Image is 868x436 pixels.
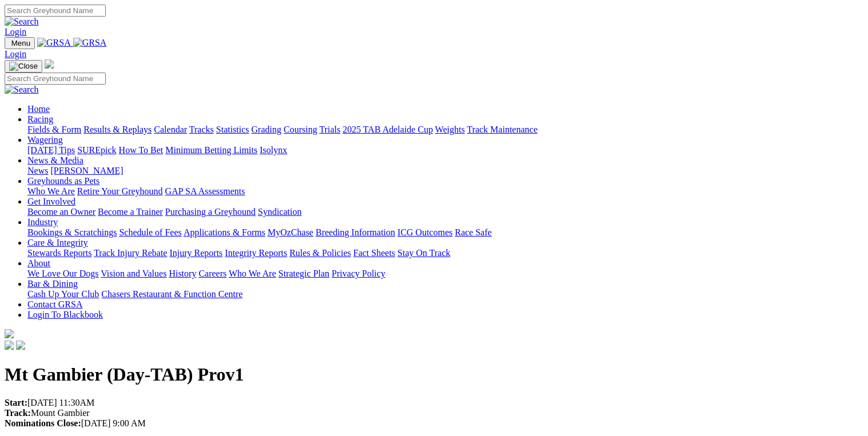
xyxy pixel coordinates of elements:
[229,269,276,278] a: Who We Are
[5,398,863,429] p: [DATE] 11:30AM Mount Gambier [DATE] 9:00 AM
[165,207,256,217] a: Purchasing a Greyhound
[284,125,317,134] a: Coursing
[16,341,25,350] img: twitter.svg
[278,269,329,278] a: Strategic Plan
[27,289,863,299] div: Bar & Dining
[5,408,31,418] strong: Track:
[27,125,863,135] div: Racing
[397,248,450,258] a: Stay On Track
[198,269,226,278] a: Careers
[27,145,863,155] div: Wagering
[27,186,75,196] a: Who We Are
[154,125,187,134] a: Calendar
[27,125,81,134] a: Fields & Form
[11,39,30,47] span: Menu
[5,5,106,17] input: Search
[119,227,181,237] a: Schedule of Fees
[50,166,123,175] a: [PERSON_NAME]
[101,269,166,278] a: Vision and Values
[119,145,164,155] a: How To Bet
[27,248,91,258] a: Stewards Reports
[27,207,95,217] a: Become an Owner
[27,269,863,279] div: About
[27,269,98,278] a: We Love Our Dogs
[252,125,281,134] a: Grading
[353,248,395,258] a: Fact Sheets
[435,125,465,134] a: Weights
[5,73,106,85] input: Search
[184,227,265,237] a: Applications & Forms
[169,269,196,278] a: History
[27,176,99,186] a: Greyhounds as Pets
[27,155,83,165] a: News & Media
[27,166,863,176] div: News & Media
[343,125,433,134] a: 2025 TAB Adelaide Cup
[27,186,863,197] div: Greyhounds as Pets
[260,145,287,155] a: Isolynx
[5,37,35,49] button: Toggle navigation
[319,125,340,134] a: Trials
[27,135,63,145] a: Wagering
[27,258,50,268] a: About
[94,248,167,258] a: Track Injury Rebate
[98,207,163,217] a: Become a Trainer
[5,27,26,37] a: Login
[83,125,152,134] a: Results & Replays
[27,299,82,309] a: Contact GRSA
[455,227,491,237] a: Race Safe
[5,85,39,95] img: Search
[27,227,863,238] div: Industry
[165,186,245,196] a: GAP SA Assessments
[27,238,88,247] a: Care & Integrity
[27,217,58,227] a: Industry
[73,38,107,48] img: GRSA
[27,310,103,319] a: Login To Blackbook
[216,125,249,134] a: Statistics
[165,145,257,155] a: Minimum Betting Limits
[225,248,287,258] a: Integrity Reports
[5,418,81,428] strong: Nominations Close:
[27,145,75,155] a: [DATE] Tips
[268,227,313,237] a: MyOzChase
[27,279,78,289] a: Bar & Dining
[27,166,48,175] a: News
[27,104,50,114] a: Home
[27,248,863,258] div: Care & Integrity
[258,207,301,217] a: Syndication
[27,289,99,299] a: Cash Up Your Club
[397,227,452,237] a: ICG Outcomes
[316,227,395,237] a: Breeding Information
[5,329,14,338] img: logo-grsa-white.png
[27,197,75,206] a: Get Involved
[5,49,26,59] a: Login
[27,227,117,237] a: Bookings & Scratchings
[332,269,385,278] a: Privacy Policy
[101,289,242,299] a: Chasers Restaurant & Function Centre
[37,38,71,48] img: GRSA
[27,114,53,124] a: Racing
[77,145,116,155] a: SUREpick
[77,186,163,196] a: Retire Your Greyhound
[27,207,863,217] div: Get Involved
[45,59,54,69] img: logo-grsa-white.png
[9,62,38,71] img: Close
[169,248,222,258] a: Injury Reports
[5,364,863,385] h1: Mt Gambier (Day-TAB) Prov1
[289,248,351,258] a: Rules & Policies
[5,341,14,350] img: facebook.svg
[467,125,537,134] a: Track Maintenance
[189,125,214,134] a: Tracks
[5,398,27,407] strong: Start:
[5,60,42,73] button: Toggle navigation
[5,17,39,27] img: Search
